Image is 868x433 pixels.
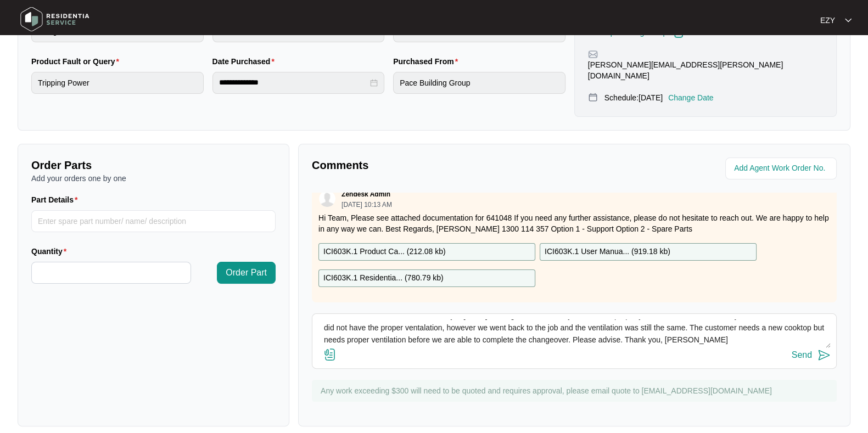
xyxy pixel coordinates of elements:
[817,348,831,362] img: send-icon.svg
[319,190,335,207] img: user.svg
[734,162,830,175] input: Add Agent Work Order No.
[545,246,670,258] p: ICI603K.1 User Manua... ( 919.18 kb )
[341,190,390,199] p: Zendesk Admin
[792,350,812,360] div: Send
[31,173,276,184] p: Add your orders one by one
[604,92,663,103] p: Schedule: [DATE]
[226,266,267,279] span: Order Part
[668,92,714,103] p: Change Date
[16,3,93,36] img: residentia service logo
[31,210,276,232] input: Part Details
[32,262,191,283] input: Quantity
[31,194,82,205] label: Part Details
[588,59,823,81] p: [PERSON_NAME][EMAIL_ADDRESS][PERSON_NAME][DOMAIN_NAME]
[31,56,124,67] label: Product Fault or Query
[312,158,567,173] p: Comments
[588,49,598,59] img: map-pin
[31,158,276,173] p: Order Parts
[212,56,279,67] label: Date Purchased
[318,212,830,234] p: Hi Team, Please see attached documentation for 641048 If you need any further assistance, please ...
[219,77,368,88] input: Date Purchased
[792,348,831,363] button: Send
[31,246,71,257] label: Quantity
[318,319,831,348] textarea: Hi team, our technician attended this job [DATE] although he has already been to the property on ...
[31,72,204,94] input: Product Fault or Query
[323,272,444,284] p: ICI603K.1 Residentia... ( 780.79 kb )
[341,201,392,208] p: [DATE] 10:13 AM
[393,72,565,94] input: Purchased From
[393,56,462,67] label: Purchased From
[323,246,446,258] p: ICI603K.1 Product Ca... ( 212.08 kb )
[588,92,598,102] img: map-pin
[820,15,835,26] p: EZY
[323,348,337,361] img: file-attachment-doc.svg
[845,18,852,23] img: dropdown arrow
[321,385,831,396] p: Any work exceeding $300 will need to be quoted and requires approval, please email quote to [EMAI...
[217,262,276,284] button: Order Part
